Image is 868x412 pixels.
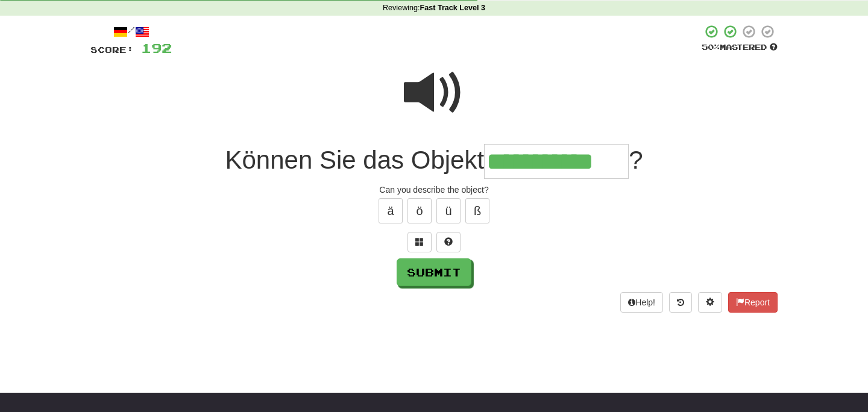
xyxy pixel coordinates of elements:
span: ? [629,146,643,174]
span: Können Sie das Objekt [225,146,485,174]
span: 50 % [702,42,720,52]
div: Mastered [702,42,778,53]
button: ß [465,198,489,223]
button: Submit [397,258,471,286]
button: Single letter hint - you only get 1 per sentence and score half the points! alt+h [436,232,461,252]
div: Can you describe the object? [90,184,778,196]
span: Score: [90,45,134,55]
button: ü [436,198,461,223]
button: Switch sentence to multiple choice alt+p [407,232,432,252]
button: Help! [620,292,663,313]
span: 192 [141,40,172,55]
strong: Fast Track Level 3 [420,4,486,12]
button: Round history (alt+y) [669,292,692,313]
button: ö [407,198,432,223]
button: Report [728,292,778,313]
button: ä [379,198,403,223]
div: / [90,24,172,39]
